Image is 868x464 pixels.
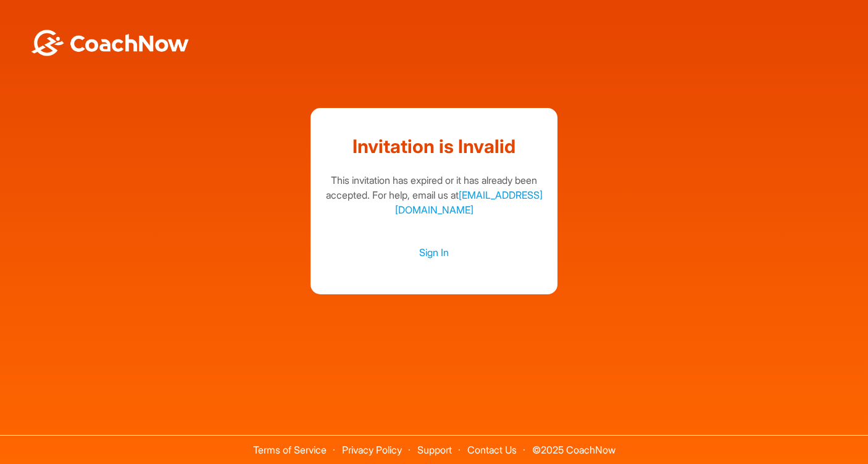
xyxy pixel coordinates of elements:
[395,189,543,216] a: [EMAIL_ADDRESS][DOMAIN_NAME]
[323,244,545,260] a: Sign In
[342,444,402,456] a: Privacy Policy
[323,133,545,160] h1: Invitation is Invalid
[30,30,190,56] img: BwLJSsUCoWCh5upNqxVrqldRgqLPVwmV24tXu5FoVAoFEpwwqQ3VIfuoInZCoVCoTD4vwADAC3ZFMkVEQFDAAAAAElFTkSuQmCC
[417,444,452,456] a: Support
[526,436,622,455] span: © 2025 CoachNow
[467,444,517,456] a: Contact Us
[253,444,327,456] a: Terms of Service
[323,173,545,217] div: This invitation has expired or it has already been accepted. For help, email us at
